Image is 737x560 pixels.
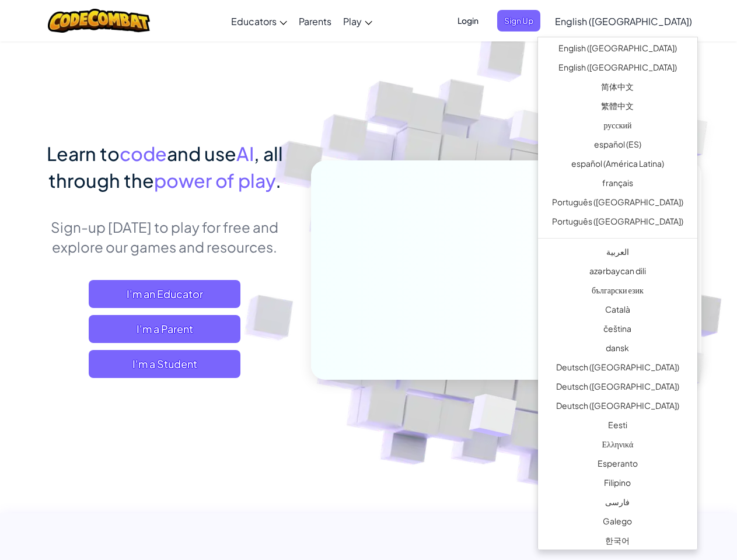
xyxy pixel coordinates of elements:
a: English ([GEOGRAPHIC_DATA]) [538,60,697,79]
a: Deutsch ([GEOGRAPHIC_DATA]) [538,398,697,417]
a: English ([GEOGRAPHIC_DATA]) [549,5,698,37]
a: español (ES) [538,136,697,156]
a: English ([GEOGRAPHIC_DATA]) [538,40,697,60]
a: français [538,175,697,194]
a: 繁體中文 [538,98,697,117]
img: Overlap cubes [440,369,544,466]
a: Galego [538,513,697,533]
span: . [275,169,281,192]
a: Português ([GEOGRAPHIC_DATA]) [538,213,697,233]
button: Sign Up [497,10,540,32]
a: Ελληνικά [538,436,697,456]
button: I'm a Student [89,350,240,378]
a: español (América Latina) [538,156,697,175]
a: Català [538,302,697,321]
a: Deutsch ([GEOGRAPHIC_DATA]) [538,359,697,379]
a: Play [337,5,378,37]
a: Eesti [538,417,697,436]
a: I'm a Parent [89,315,240,343]
span: Educators [231,15,277,27]
img: Overlap cubes [487,87,571,174]
a: 한국어 [538,533,697,552]
a: 简体中文 [538,79,697,98]
a: Português ([GEOGRAPHIC_DATA]) [538,194,697,213]
a: العربية [538,244,697,263]
p: Sign-up [DATE] to play for free and explore our games and resources. [36,217,294,257]
span: code [120,142,167,165]
a: azərbaycan dili [538,263,697,282]
span: Play [343,15,362,27]
a: Esperanto [538,456,697,475]
span: AI [236,142,254,165]
img: CodeCombat logo [48,9,150,33]
a: فارسی [538,494,697,513]
a: Educators [225,5,293,37]
a: русский [538,117,697,136]
span: and use [167,142,236,165]
a: dansk [538,340,697,359]
span: English ([GEOGRAPHIC_DATA]) [555,15,692,27]
button: Login [450,10,485,32]
span: power of play [154,169,275,192]
span: Learn to [47,142,120,165]
a: български език [538,282,697,302]
a: čeština [538,321,697,340]
a: I'm an Educator [89,280,240,308]
a: Deutsch ([GEOGRAPHIC_DATA]) [538,379,697,398]
a: Parents [293,5,337,37]
a: Filipino [538,475,697,494]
